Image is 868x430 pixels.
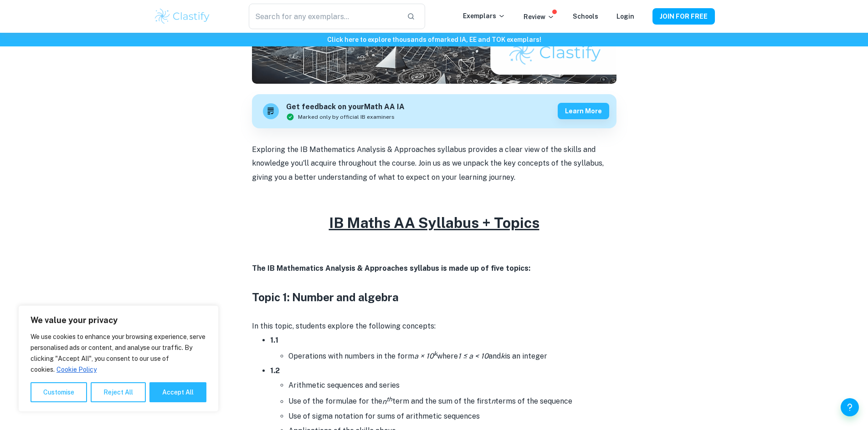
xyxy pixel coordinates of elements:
[252,264,530,273] strong: The IB Mathematics Analysis & Approaches syllabus is made up of five topics:
[252,291,399,304] strong: Topic 1: Number and algebra
[249,4,399,29] input: Search for any exemplars...
[252,143,616,184] p: Exploring the IB Mathematics Analysis & Approaches syllabus provides a clear view of the skills a...
[252,94,616,128] a: Get feedback on yourMath AA IAMarked only by official IB examinersLearn more
[558,103,609,119] button: Learn more
[31,331,206,375] p: We use cookies to enhance your browsing experience, serve personalised ads or content, and analys...
[382,397,392,406] i: n
[491,397,495,406] i: n
[2,35,866,45] h6: Click here to explore thousands of marked IA, EE and TOK exemplars !
[288,348,616,364] li: Operations with numbers in the form where and is an integer
[573,13,598,20] a: Schools
[458,352,488,360] i: 1 ≤ a < 10
[652,8,715,25] button: JOIN FOR FREE
[270,366,280,375] strong: 1.2
[31,315,206,326] p: We value your privacy
[149,382,206,402] button: Accept All
[288,378,616,393] li: Arithmetic sequences and series
[288,393,616,409] li: Use of the formulae for the term and the sum of the first terms of the sequence
[18,305,219,412] div: We value your privacy
[298,113,395,121] span: Marked only by official IB examiners
[270,336,278,344] strong: 1.1
[463,11,505,21] p: Exemplars
[616,13,634,20] a: Login
[56,365,97,374] a: Cookie Policy
[91,382,146,402] button: Reject All
[31,382,87,402] button: Customise
[329,214,539,231] u: IB Maths AA Syllabus + Topics
[252,319,616,333] p: In this topic, students explore the following concepts:
[154,7,211,25] img: Clastify logo
[386,395,392,402] sup: th
[286,101,405,113] h6: Get feedback on your Math AA IA
[414,352,437,360] i: a × 10
[434,350,437,357] sup: k
[288,409,616,424] li: Use of sigma notation for sums of arithmetic sequences
[501,352,505,360] i: k
[524,12,555,22] p: Review
[841,398,859,416] button: Help and Feedback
